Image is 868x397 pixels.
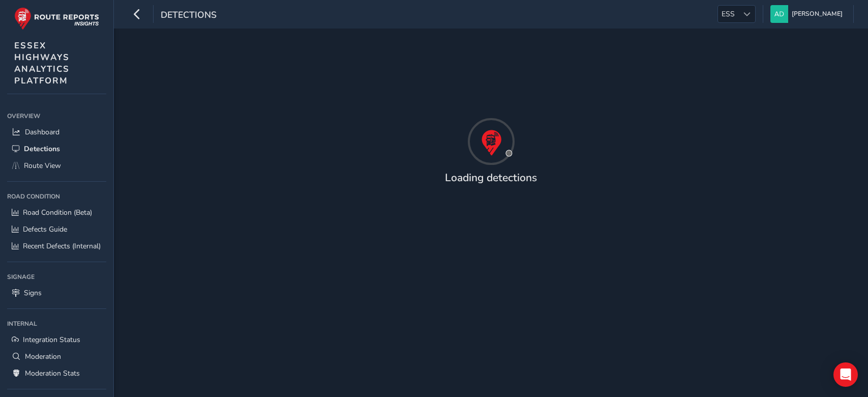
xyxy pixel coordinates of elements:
[23,335,80,345] span: Integration Status
[7,238,106,254] a: Recent Defects (Internal)
[445,172,537,184] h4: Loading detections
[23,224,67,234] span: Defects Guide
[25,352,61,361] span: Moderation
[7,157,106,174] a: Route View
[718,6,738,22] span: ESS
[7,108,106,124] div: Overview
[24,161,61,171] span: Route View
[24,288,42,298] span: Signs
[833,362,858,387] div: Open Intercom Messenger
[14,40,70,87] span: ESSEX HIGHWAYS ANALYTICS PLATFORM
[770,5,846,23] button: [PERSON_NAME]
[24,144,60,154] span: Detections
[7,316,106,331] div: Internal
[7,204,106,221] a: Road Condition (Beta)
[7,221,106,238] a: Defects Guide
[25,127,59,137] span: Dashboard
[7,348,106,365] a: Moderation
[7,331,106,348] a: Integration Status
[7,140,106,157] a: Detections
[770,5,788,23] img: diamond-layout
[792,5,843,23] span: [PERSON_NAME]
[23,208,92,217] span: Road Condition (Beta)
[7,124,106,140] a: Dashboard
[7,189,106,204] div: Road Condition
[14,7,99,30] img: rr logo
[7,285,106,301] a: Signs
[161,9,217,23] span: Detections
[25,368,80,378] span: Moderation Stats
[23,241,101,251] span: Recent Defects (Internal)
[7,365,106,382] a: Moderation Stats
[7,269,106,285] div: Signage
